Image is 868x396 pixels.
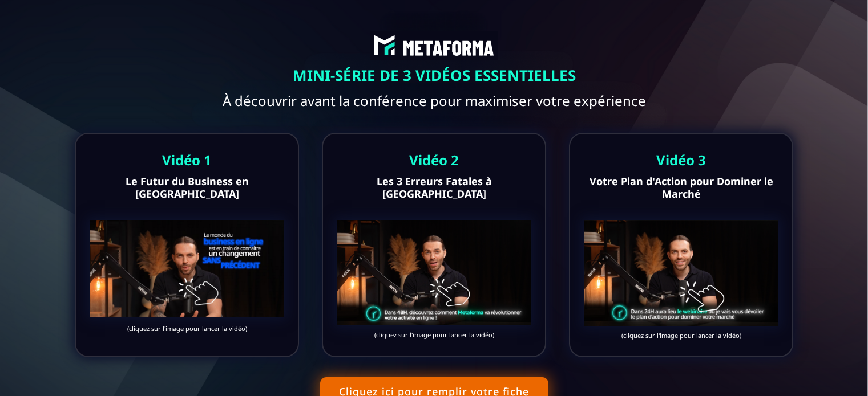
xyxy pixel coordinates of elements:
text: Vidéo 2 [337,148,531,172]
b: Le Futur du Business en [GEOGRAPHIC_DATA] [126,174,252,201]
text: (cliquez sur l'image pour lancer la vidéo) [584,328,778,342]
text: (cliquez sur l'image pour lancer la vidéo) [337,328,531,342]
b: Les 3 Erreurs Fatales à [GEOGRAPHIC_DATA] [377,174,495,201]
img: abe9e435164421cb06e33ef15842a39e_e5ef653356713f0d7dd3797ab850248d_Capture_d%E2%80%99e%CC%81cran_2... [370,31,498,60]
text: MINI-SÉRIE DE 3 VIDÉOS ESSENTIELLES [9,62,859,88]
text: Vidéo 1 [90,148,284,172]
img: 73d6f8100832b9411ea3909e901d54fd_Capture_d%E2%80%99e%CC%81cran_2024-12-13_a%CC%80_18.11.42.png [90,220,284,317]
img: 6c34605a5e78f333b6bc6c6cd3620d33_Capture_d%E2%80%99e%CC%81cran_2024-12-15_a%CC%80_02.21.55.png [337,220,531,326]
b: Votre Plan d'Action pour Dominer le Marché [590,174,776,201]
img: 082508d9e1a99577b1be2de1ad57d7f6_Capture_d%E2%80%99e%CC%81cran_2024-12-16_a%CC%80_15.12.17.png [584,220,778,326]
text: (cliquez sur l'image pour lancer la vidéo) [90,321,284,336]
text: Vidéo 3 [584,148,778,172]
text: À découvrir avant la conférence pour maximiser votre expérience [9,88,859,113]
